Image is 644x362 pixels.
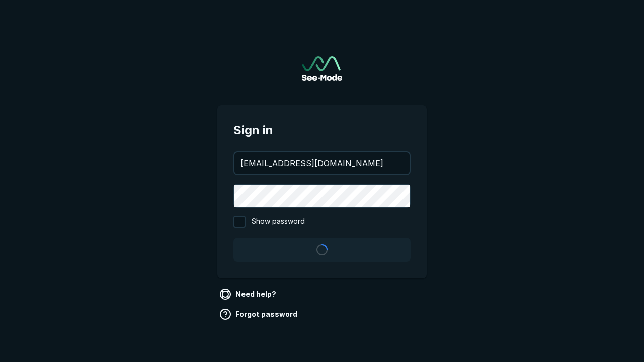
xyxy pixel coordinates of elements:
img: See-Mode Logo [302,56,342,81]
input: your@email.com [234,152,410,174]
span: Show password [252,216,305,228]
a: Go to sign in [302,56,342,81]
span: Sign in [233,121,411,139]
a: Forgot password [217,306,301,322]
a: Need help? [217,286,280,302]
